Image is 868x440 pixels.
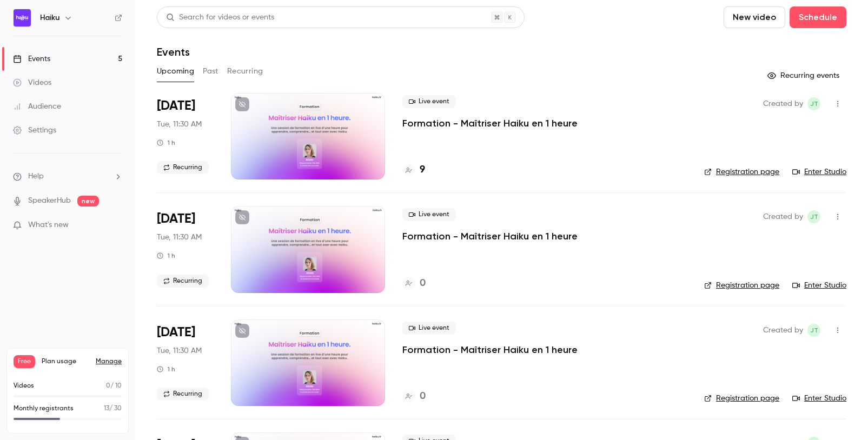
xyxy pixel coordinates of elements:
[13,101,61,112] div: Audience
[96,357,122,366] a: Manage
[724,6,785,28] button: New video
[28,171,44,182] span: Help
[14,381,34,391] p: Videos
[157,63,194,80] button: Upcoming
[157,275,209,288] span: Recurring
[157,93,214,179] div: Aug 12 Tue, 11:30 AM (Europe/Paris)
[402,117,578,130] a: Formation - Maîtriser Haiku en 1 heure
[402,322,456,335] span: Live event
[157,97,195,115] span: [DATE]
[104,405,109,412] span: 13
[28,219,69,231] span: What's new
[13,125,56,136] div: Settings
[810,210,818,223] span: jT
[763,324,803,337] span: Created by
[14,355,35,368] span: Free
[157,161,209,174] span: Recurring
[166,12,274,23] div: Search for videos or events
[402,343,578,356] a: Formation - Maîtriser Haiku en 1 heure
[810,97,818,110] span: jT
[157,45,190,58] h1: Events
[807,97,820,110] span: jean Touzet
[157,206,214,292] div: Aug 19 Tue, 11:30 AM (Europe/Paris)
[227,63,263,80] button: Recurring
[157,365,175,374] div: 1 h
[203,63,218,80] button: Past
[704,393,779,404] a: Registration page
[402,208,456,221] span: Live event
[42,357,89,366] span: Plan usage
[157,345,202,356] span: Tue, 11:30 AM
[792,393,846,404] a: Enter Studio
[157,251,175,260] div: 1 h
[13,77,51,88] div: Videos
[157,388,209,401] span: Recurring
[28,195,71,206] a: SpeakerHub
[807,324,820,337] span: jean Touzet
[157,210,195,228] span: [DATE]
[402,230,578,243] a: Formation - Maîtriser Haiku en 1 heure
[704,280,779,291] a: Registration page
[104,404,122,414] p: / 30
[106,383,110,389] span: 0
[77,196,99,206] span: new
[704,166,779,177] a: Registration page
[402,95,456,108] span: Live event
[106,381,122,391] p: / 10
[13,54,50,64] div: Events
[402,389,426,404] a: 0
[157,324,195,341] span: [DATE]
[402,163,425,177] a: 9
[157,138,175,147] div: 1 h
[792,280,846,291] a: Enter Studio
[14,9,31,26] img: Haiku
[810,324,818,337] span: jT
[763,210,803,223] span: Created by
[14,404,74,414] p: Monthly registrants
[763,97,803,110] span: Created by
[40,12,59,23] h6: Haiku
[157,119,202,130] span: Tue, 11:30 AM
[420,389,426,404] h4: 0
[157,319,214,406] div: Aug 26 Tue, 11:30 AM (Europe/Paris)
[790,6,846,28] button: Schedule
[420,276,426,291] h4: 0
[157,232,202,243] span: Tue, 11:30 AM
[402,276,426,291] a: 0
[13,171,122,182] li: help-dropdown-opener
[807,210,820,223] span: jean Touzet
[792,166,846,177] a: Enter Studio
[763,67,846,84] button: Recurring events
[420,163,425,177] h4: 9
